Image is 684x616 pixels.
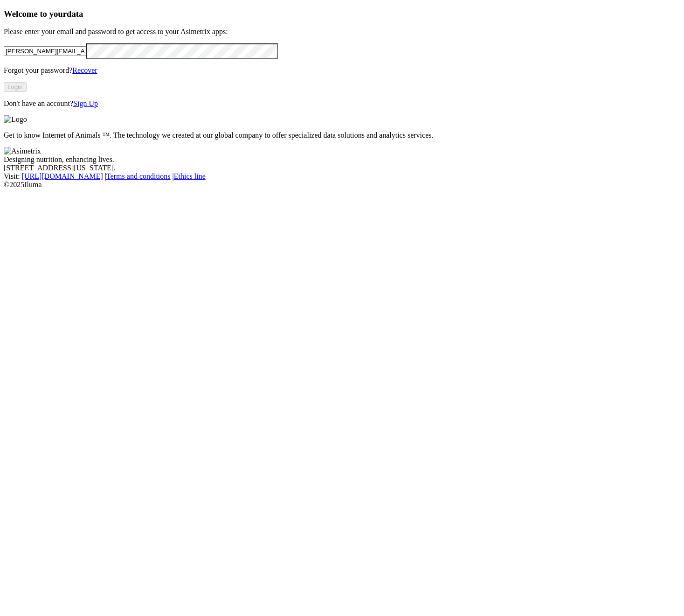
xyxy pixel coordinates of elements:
p: Please enter your email and password to get access to your Asimetrix apps: [4,28,680,36]
img: Logo [4,115,27,124]
div: [STREET_ADDRESS][US_STATE]. [4,164,680,172]
a: Recover [72,66,97,74]
div: Designing nutrition, enhancing lives. [4,155,680,164]
p: Get to know Internet of Animals ™. The technology we created at our global company to offer speci... [4,131,680,140]
h3: Welcome to your [4,9,680,19]
a: Ethics line [174,172,206,180]
div: Visit : | | [4,172,680,181]
a: Sign Up [73,99,98,107]
span: data [67,9,83,19]
div: © 2025 Iluma [4,181,680,189]
input: Your email [4,46,86,56]
p: Forgot your password? [4,66,680,75]
button: Login [4,82,27,92]
p: Don't have an account? [4,99,680,108]
img: Asimetrix [4,147,41,155]
a: Terms and conditions [106,172,171,180]
a: [URL][DOMAIN_NAME] [22,172,103,180]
